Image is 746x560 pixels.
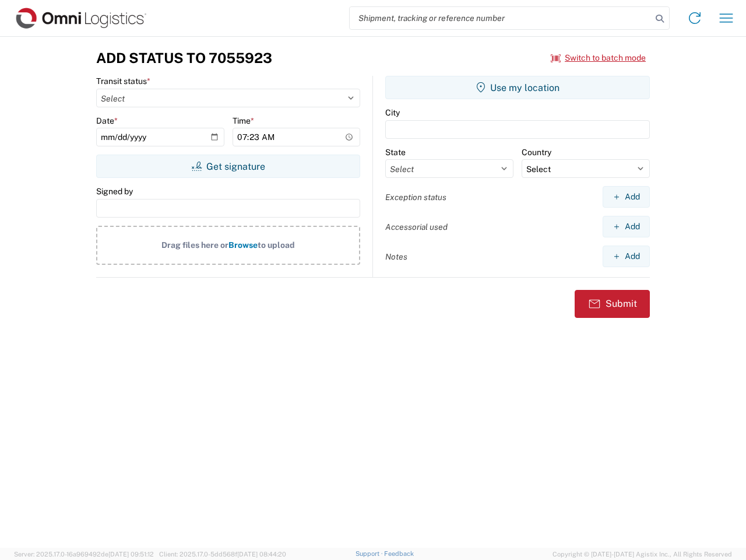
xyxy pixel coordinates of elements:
[356,550,385,557] a: Support
[96,76,150,86] label: Transit status
[385,147,406,157] label: State
[161,240,228,250] span: Drag files here or
[384,550,414,557] a: Feedback
[350,7,652,29] input: Shipment, tracking or reference number
[603,216,650,237] button: Add
[603,186,650,208] button: Add
[96,155,360,178] button: Get signature
[385,76,650,99] button: Use my location
[575,290,650,318] button: Submit
[551,48,646,68] button: Switch to batch mode
[228,240,258,250] span: Browse
[603,246,650,267] button: Add
[522,147,551,157] label: Country
[96,116,118,126] label: Date
[385,222,448,232] label: Accessorial used
[553,549,732,559] span: Copyright © [DATE]-[DATE] Agistix Inc., All Rights Reserved
[96,186,133,197] label: Signed by
[14,551,154,558] span: Server: 2025.17.0-16a969492de
[237,551,286,558] span: [DATE] 08:44:20
[96,50,272,66] h3: Add Status to 7055923
[159,551,286,558] span: Client: 2025.17.0-5dd568f
[233,116,254,126] label: Time
[108,551,154,558] span: [DATE] 09:51:12
[385,192,446,202] label: Exception status
[385,251,407,262] label: Notes
[385,107,400,118] label: City
[258,240,295,250] span: to upload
